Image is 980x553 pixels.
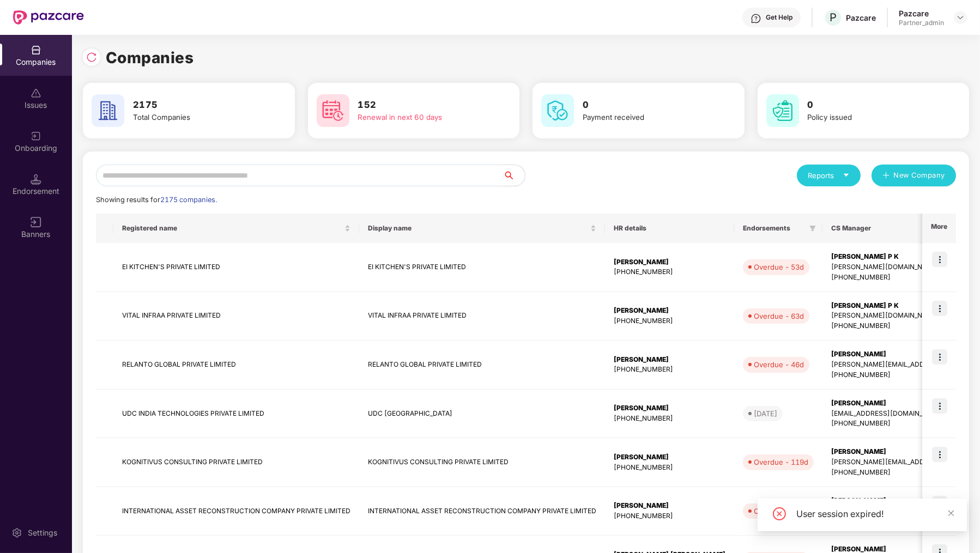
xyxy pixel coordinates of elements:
[766,94,799,127] img: svg+xml;base64,PHN2ZyB4bWxucz0iaHR0cDovL3d3dy53My5vcmcvMjAwMC9zdmciIHdpZHRoPSI2MCIgaGVpZ2h0PSI2MC...
[113,487,359,536] td: INTERNATIONAL ASSET RECONSTRUCTION COMPANY PRIVATE LIMITED
[31,45,41,56] img: svg+xml;base64,PHN2ZyBpZD0iQ29tcGFuaWVzIiB4bWxucz0iaHR0cDovL3d3dy53My5vcmcvMjAwMC9zdmciIHdpZHRoPS...
[113,214,359,243] th: Registered name
[605,214,734,243] th: HR details
[932,447,947,462] img: icon
[92,94,124,127] img: svg+xml;base64,PHN2ZyB4bWxucz0iaHR0cDovL3d3dy53My5vcmcvMjAwMC9zdmciIHdpZHRoPSI2MCIgaGVpZ2h0PSI2MC...
[31,174,41,185] img: svg+xml;base64,PHN2ZyB3aWR0aD0iMTQuNSIgaGVpZ2h0PSIxNC41IiB2aWV3Qm94PSIwIDAgMTYgMTYiIGZpbGw9Im5vbm...
[122,224,342,233] span: Registered name
[614,463,725,473] div: [PHONE_NUMBER]
[359,243,605,292] td: EI KITCHEN'S PRIVATE LIMITED
[25,527,61,538] div: Settings
[359,292,605,341] td: VITAL INFRAA PRIVATE LIMITED
[754,359,804,370] div: Overdue - 46d
[932,349,947,364] img: icon
[754,408,777,419] div: [DATE]
[754,311,804,321] div: Overdue - 63d
[808,112,934,123] div: Policy issued
[882,172,890,180] span: plus
[932,301,947,316] img: icon
[583,98,709,112] h3: 0
[583,112,709,123] div: Payment received
[808,98,934,112] h3: 0
[503,165,525,186] button: search
[113,390,359,439] td: UDC INDIA TECHNOLOGIES PRIVATE LIMITED
[359,390,605,439] td: UDC [GEOGRAPHIC_DATA]
[614,267,725,277] div: [PHONE_NUMBER]
[932,398,947,414] img: icon
[932,496,947,511] img: icon
[368,224,588,233] span: Display name
[754,506,804,516] div: Overdue - 34d
[807,222,818,235] span: filter
[754,262,804,272] div: Overdue - 53d
[503,171,525,180] span: search
[133,112,259,123] div: Total Companies
[113,438,359,487] td: KOGNITIVUS CONSULTING PRIVATE LIMITED
[317,94,349,127] img: svg+xml;base64,PHN2ZyB4bWxucz0iaHR0cDovL3d3dy53My5vcmcvMjAwMC9zdmciIHdpZHRoPSI2MCIgaGVpZ2h0PSI2MC...
[31,88,41,99] img: svg+xml;base64,PHN2ZyBpZD0iSXNzdWVzX2Rpc2FibGVkIiB4bWxucz0iaHR0cDovL3d3dy53My5vcmcvMjAwMC9zdmciIH...
[754,457,808,467] div: Overdue - 119d
[751,13,761,24] img: svg+xml;base64,PHN2ZyBpZD0iSGVscC0zMngzMiIgeG1sbnM9Imh0dHA6Ly93d3cudzMub3JnLzIwMDAvc3ZnIiB3aWR0aD...
[113,341,359,390] td: RELANTO GLOBAL PRIVATE LIMITED
[358,112,485,123] div: Renewal in next 60 days
[358,98,485,112] h3: 152
[133,98,259,112] h3: 2175
[899,8,944,19] div: Pazcare
[809,225,816,232] span: filter
[11,527,22,538] img: svg+xml;base64,PHN2ZyBpZD0iU2V0dGluZy0yMHgyMCIgeG1sbnM9Imh0dHA6Ly93d3cudzMub3JnLzIwMDAvc3ZnIiB3aW...
[614,316,725,326] div: [PHONE_NUMBER]
[932,252,947,267] img: icon
[743,224,805,233] span: Endorsements
[113,243,359,292] td: EI KITCHEN'S PRIVATE LIMITED
[13,10,84,25] img: New Pazcare Logo
[808,170,850,181] div: Reports
[359,341,605,390] td: RELANTO GLOBAL PRIVATE LIMITED
[843,172,850,179] span: caret-down
[86,52,97,63] img: svg+xml;base64,PHN2ZyBpZD0iUmVsb2FkLTMyeDMyIiB4bWxucz0iaHR0cDovL3d3dy53My5vcmcvMjAwMC9zdmciIHdpZH...
[894,170,946,181] span: New Company
[359,487,605,536] td: INTERNATIONAL ASSET RECONSTRUCTION COMPANY PRIVATE LIMITED
[922,214,956,243] th: More
[614,306,725,316] div: [PERSON_NAME]
[830,11,837,24] span: P
[614,403,725,414] div: [PERSON_NAME]
[766,13,793,22] div: Get Help
[773,507,786,520] span: close-circle
[614,414,725,424] div: [PHONE_NUMBER]
[96,196,217,204] span: Showing results for
[31,217,41,228] img: svg+xml;base64,PHN2ZyB3aWR0aD0iMTYiIGhlaWdodD0iMTYiIHZpZXdCb3g9IjAgMCAxNiAxNiIgZmlsbD0ibm9uZSIgeG...
[846,13,876,23] div: Pazcare
[614,355,725,365] div: [PERSON_NAME]
[899,19,944,27] div: Partner_admin
[797,507,954,520] div: User session expired!
[614,501,725,511] div: [PERSON_NAME]
[160,196,217,204] span: 2175 companies.
[359,438,605,487] td: KOGNITIVUS CONSULTING PRIVATE LIMITED
[956,13,965,22] img: svg+xml;base64,PHN2ZyBpZD0iRHJvcGRvd24tMzJ4MzIiIHhtbG5zPSJodHRwOi8vd3d3LnczLm9yZy8yMDAwL3N2ZyIgd2...
[614,511,725,521] div: [PHONE_NUMBER]
[106,46,194,70] h1: Companies
[31,131,41,142] img: svg+xml;base64,PHN2ZyB3aWR0aD0iMjAiIGhlaWdodD0iMjAiIHZpZXdCb3g9IjAgMCAyMCAyMCIgZmlsbD0ibm9uZSIgeG...
[359,214,605,243] th: Display name
[872,165,956,186] button: plusNew Company
[947,509,955,517] span: close
[541,94,574,127] img: svg+xml;base64,PHN2ZyB4bWxucz0iaHR0cDovL3d3dy53My5vcmcvMjAwMC9zdmciIHdpZHRoPSI2MCIgaGVpZ2h0PSI2MC...
[614,257,725,268] div: [PERSON_NAME]
[614,452,725,463] div: [PERSON_NAME]
[614,364,725,375] div: [PHONE_NUMBER]
[113,292,359,341] td: VITAL INFRAA PRIVATE LIMITED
